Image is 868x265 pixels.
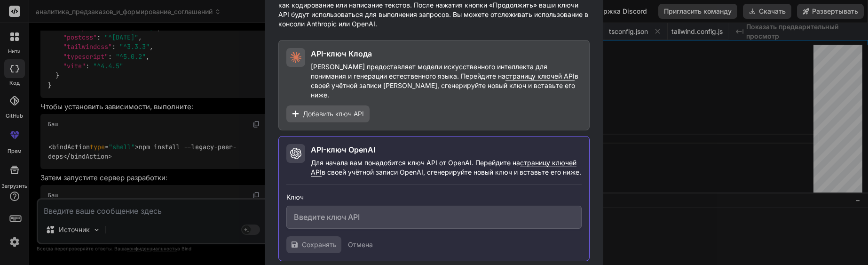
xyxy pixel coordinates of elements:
[322,168,581,176] font: в своей учётной записи OpenAI, сгенерируйте новый ключ и вставьте его ниже.
[311,72,578,99] font: в своей учётной записи [PERSON_NAME], сгенерируйте новый ключ и вставьте его ниже.
[311,49,372,58] font: API-ключ Клода
[311,145,375,154] font: API-ключ OpenAI
[311,63,547,80] font: [PERSON_NAME] предоставляет модели искусственного интеллекта для понимания и генерации естественн...
[286,193,304,201] font: Ключ
[303,110,364,118] font: Добавить ключ API
[311,159,520,167] font: Для начала вам понадобится ключ API от OpenAI. Перейдите на
[505,72,575,80] font: страницу ключей API
[302,241,337,249] font: Сохранять
[348,241,373,249] font: Отмена
[286,206,582,229] input: Введите ключ API
[348,240,373,249] button: Отмена
[311,159,576,176] font: страницу ключей API
[286,236,341,253] button: Сохранять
